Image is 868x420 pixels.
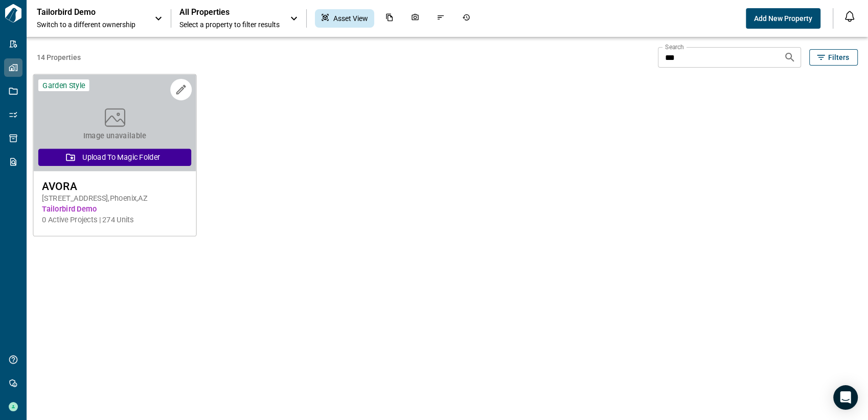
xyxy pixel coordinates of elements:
div: Issues & Info [430,9,451,28]
span: All Properties [179,7,280,17]
button: Open notification feed [841,8,858,25]
div: Photos [405,9,425,28]
label: Search [665,43,684,51]
span: 14 Properties [37,52,654,62]
span: Add New Property [754,13,812,24]
span: Tailorbird Demo [42,204,188,215]
span: [STREET_ADDRESS] , Phoenix , AZ [42,193,188,204]
span: Asset View [333,13,368,24]
span: Filters [828,52,849,62]
div: Documents [379,9,400,28]
p: Tailorbird Demo [37,7,129,17]
span: Garden Style [42,80,85,90]
span: Select a property to filter results [179,19,280,30]
span: Image unavailable [83,131,147,141]
div: Job History [456,9,476,28]
button: Add New Property [746,8,820,29]
span: Switch to a different ownership [37,19,144,30]
span: AVORA [42,180,188,193]
button: Filters [809,49,858,66]
span: 0 Active Projects | 274 Units [42,215,188,225]
button: Search properties [780,47,800,68]
div: Open Intercom Messenger [833,385,858,410]
div: Asset View [315,9,374,28]
button: Upload to Magic Folder [38,149,191,166]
